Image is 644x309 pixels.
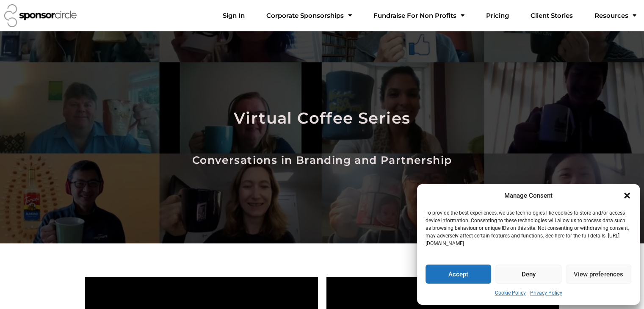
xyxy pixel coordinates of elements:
img: Sponsor Circle logo [4,4,77,27]
p: To provide the best experiences, we use technologies like cookies to store and/or access device i... [426,209,630,247]
a: Privacy Policy [530,288,562,298]
button: View preferences [566,265,631,284]
h2: Virtual Coffee Series [152,106,492,130]
div: Manage Consent [504,190,553,201]
a: Client Stories [524,7,580,24]
a: Corporate SponsorshipsMenu Toggle [260,7,359,24]
a: Cookie Policy [495,288,526,298]
button: Deny [495,265,561,284]
h5: Conversations in Branding and Partnership [152,152,492,168]
div: Close dialogue [623,191,631,200]
a: Pricing [479,7,516,24]
button: Accept [426,265,491,284]
a: Sign In [216,7,252,24]
a: Resources [588,7,643,24]
a: Fundraise For Non ProfitsMenu Toggle [367,7,471,24]
nav: Menu [216,7,643,24]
